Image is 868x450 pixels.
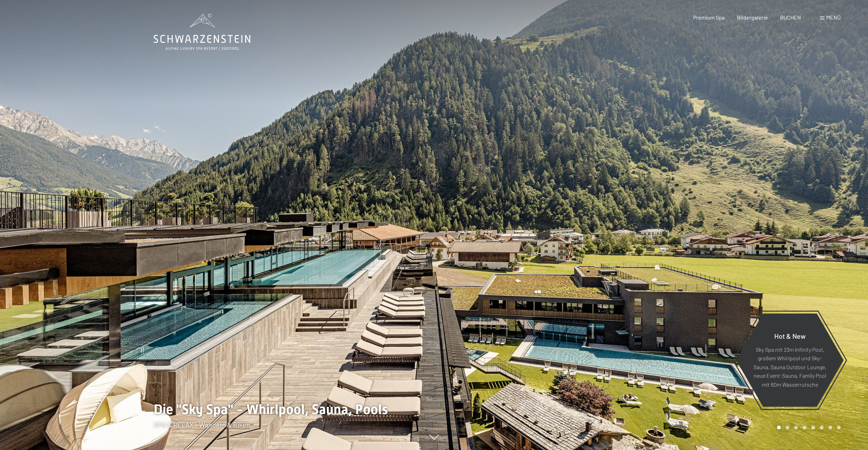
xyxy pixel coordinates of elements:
[736,313,844,407] a: Hot & New Sky Spa mit 23m Infinity Pool, großem Whirlpool und Sky-Sauna, Sauna Outdoor Lounge, ne...
[828,426,832,429] div: Carousel Page 7
[780,14,801,21] a: BUCHEN
[777,426,781,429] div: Carousel Page 1 (Current Slide)
[803,426,806,429] div: Carousel Page 4
[737,14,768,21] a: Bildergalerie
[826,14,841,21] span: Menü
[786,426,789,429] div: Carousel Page 2
[774,332,806,340] span: Hot & New
[820,426,824,429] div: Carousel Page 6
[811,426,815,429] div: Carousel Page 5
[693,14,725,21] a: Premium Spa
[775,426,841,429] div: Carousel Pagination
[837,426,841,429] div: Carousel Page 8
[794,426,798,429] div: Carousel Page 3
[753,345,827,389] p: Sky Spa mit 23m Infinity Pool, großem Whirlpool und Sky-Sauna, Sauna Outdoor Lounge, neue Event-S...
